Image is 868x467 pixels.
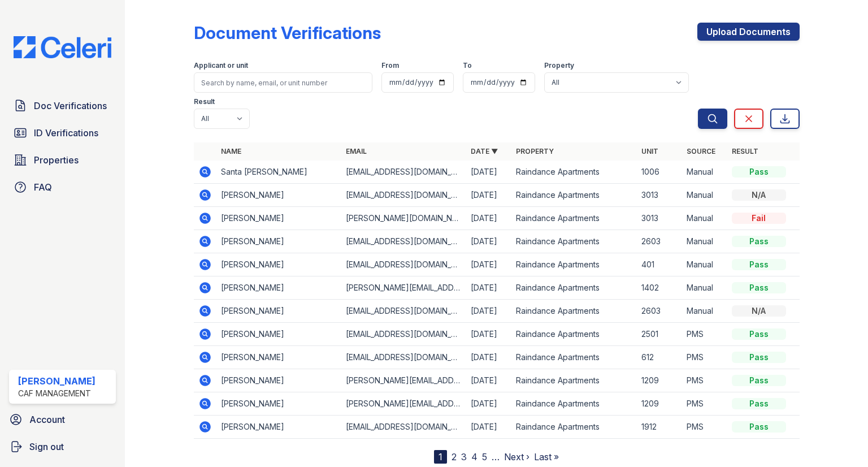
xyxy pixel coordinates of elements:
td: [EMAIL_ADDRESS][DOMAIN_NAME] [341,253,466,276]
td: 1209 [637,392,682,416]
a: 4 [471,451,478,462]
td: [DATE] [466,207,511,230]
span: … [492,450,500,464]
a: Name [221,147,241,155]
td: [PERSON_NAME] [216,184,341,207]
td: 1006 [637,161,682,184]
a: Email [346,147,367,155]
a: 2 [452,451,457,462]
label: Result [194,97,215,106]
div: Pass [732,328,786,340]
a: Account [5,408,120,431]
td: 3013 [637,207,682,230]
div: Pass [732,259,786,270]
td: [PERSON_NAME] [216,416,341,439]
td: [DATE] [466,184,511,207]
span: Sign out [29,440,64,453]
label: Property [544,61,574,70]
span: Properties [34,153,79,167]
td: [DATE] [466,253,511,276]
div: 1 [434,450,447,464]
label: Applicant or unit [194,61,248,70]
td: [DATE] [466,161,511,184]
td: PMS [682,346,727,369]
div: Pass [732,282,786,293]
img: CE_Logo_Blue-a8612792a0a2168367f1c8372b55b34899dd931a85d93a1a3d3e32e68fde9ad4.png [5,36,120,58]
td: [PERSON_NAME] [216,392,341,416]
td: [EMAIL_ADDRESS][DOMAIN_NAME] [341,346,466,369]
td: Manual [682,184,727,207]
a: ID Verifications [9,122,116,144]
td: [PERSON_NAME] [216,323,341,346]
a: Next › [504,451,530,462]
td: [PERSON_NAME] [216,346,341,369]
td: [DATE] [466,230,511,253]
td: [PERSON_NAME][EMAIL_ADDRESS][DOMAIN_NAME] [341,276,466,300]
td: 1912 [637,416,682,439]
span: Doc Verifications [34,99,107,113]
td: [DATE] [466,392,511,416]
td: 2501 [637,323,682,346]
td: Manual [682,230,727,253]
td: 401 [637,253,682,276]
td: [PERSON_NAME] [216,369,341,392]
td: Raindance Apartments [511,369,636,392]
td: [EMAIL_ADDRESS][DOMAIN_NAME] [341,416,466,439]
td: [DATE] [466,346,511,369]
td: Raindance Apartments [511,416,636,439]
a: Result [732,147,758,155]
td: [PERSON_NAME][EMAIL_ADDRESS][PERSON_NAME][PERSON_NAME][DOMAIN_NAME] [341,392,466,416]
td: [PERSON_NAME][EMAIL_ADDRESS][PERSON_NAME][DOMAIN_NAME] [341,369,466,392]
td: Raindance Apartments [511,184,636,207]
a: Date ▼ [471,147,498,155]
td: Raindance Apartments [511,392,636,416]
div: Fail [732,213,786,224]
div: Pass [732,421,786,433]
td: Manual [682,253,727,276]
span: Account [29,413,65,426]
a: Property [516,147,554,155]
a: Upload Documents [697,23,800,41]
td: Manual [682,161,727,184]
td: [PERSON_NAME] [216,230,341,253]
td: Manual [682,276,727,300]
td: 1402 [637,276,682,300]
span: FAQ [34,180,52,194]
td: [PERSON_NAME] [216,207,341,230]
div: N/A [732,305,786,317]
div: Pass [732,352,786,363]
td: 1209 [637,369,682,392]
td: Raindance Apartments [511,323,636,346]
td: [DATE] [466,416,511,439]
a: Sign out [5,435,120,458]
td: [EMAIL_ADDRESS][DOMAIN_NAME] [341,230,466,253]
td: Raindance Apartments [511,253,636,276]
a: Last » [534,451,559,462]
td: Raindance Apartments [511,207,636,230]
td: [DATE] [466,323,511,346]
div: Pass [732,166,786,178]
td: PMS [682,323,727,346]
td: Raindance Apartments [511,161,636,184]
td: Manual [682,300,727,323]
a: 5 [482,451,487,462]
a: Properties [9,149,116,171]
td: [DATE] [466,300,511,323]
div: Document Verifications [194,23,381,43]
td: Raindance Apartments [511,300,636,323]
td: [EMAIL_ADDRESS][DOMAIN_NAME] [341,161,466,184]
div: Pass [732,236,786,247]
td: [EMAIL_ADDRESS][DOMAIN_NAME] [341,300,466,323]
a: FAQ [9,176,116,198]
td: [DATE] [466,276,511,300]
td: [EMAIL_ADDRESS][DOMAIN_NAME] [341,323,466,346]
label: To [463,61,472,70]
td: Raindance Apartments [511,276,636,300]
td: [PERSON_NAME] [216,253,341,276]
td: 2603 [637,300,682,323]
div: Pass [732,375,786,386]
div: Pass [732,398,786,409]
input: Search by name, email, or unit number [194,72,372,93]
td: 3013 [637,184,682,207]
